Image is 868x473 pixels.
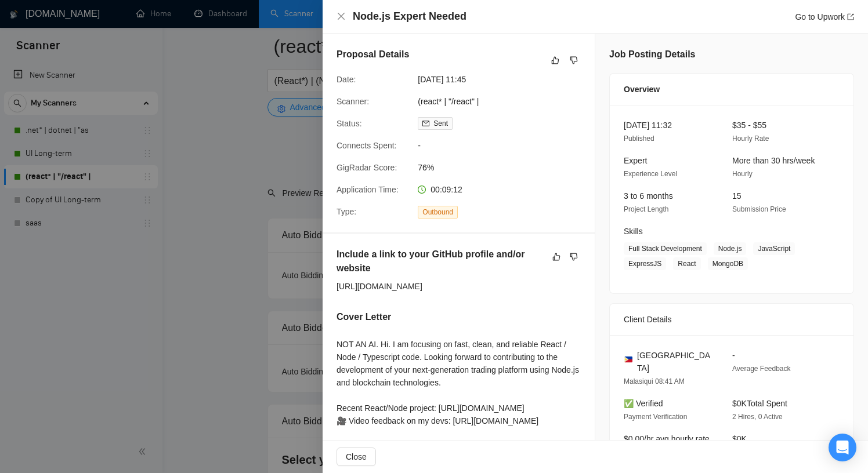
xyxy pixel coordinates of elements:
span: mail [422,120,429,127]
span: Hourly Rate [732,134,769,143]
span: Status: [337,119,362,128]
span: More than 30 hrs/week [732,156,815,165]
span: export [847,13,854,20]
span: like [552,252,560,261]
span: Close [346,450,367,463]
span: $0.00/hr avg hourly rate paid [624,434,710,456]
span: [DATE] 11:45 [418,73,592,86]
span: 2 Hires, 0 Active [732,413,783,421]
h5: Proposal Details [337,48,409,61]
span: dislike [570,252,578,261]
span: 00:09:12 [431,185,462,194]
span: [DATE] 11:32 [624,121,672,130]
span: ExpressJS [624,257,666,270]
span: (react* | "/react" | [418,95,592,108]
span: [GEOGRAPHIC_DATA] [637,349,714,374]
span: Hourly [732,170,753,178]
span: - [418,139,592,152]
span: Submission Price [732,205,786,213]
span: Application Time: [337,185,399,194]
span: Malasiqui 08:41 AM [624,377,685,385]
span: Type: [337,207,356,216]
span: Expert [624,156,647,165]
span: like [551,56,559,65]
button: dislike [567,53,581,67]
div: Open Intercom Messenger [829,434,856,461]
span: GigRadar Score: [337,163,397,172]
h5: Cover Letter [337,310,391,324]
span: 3 to 6 months [624,191,673,201]
button: Close [337,447,376,466]
h5: Include a link to your GitHub profile and/or website [337,248,544,275]
span: Experience Level [624,170,677,178]
span: 76% [418,161,592,174]
span: ✅ Verified [624,399,663,408]
span: Sent [433,119,448,128]
div: [URL][DOMAIN_NAME] [337,280,581,293]
h5: Job Posting Details [609,48,695,61]
span: Full Stack Development [624,242,707,255]
span: Payment Verification [624,413,687,421]
span: clock-circle [418,185,426,194]
span: Project Length [624,205,668,213]
span: Outbound [418,206,458,219]
span: MongoDB [708,257,748,270]
span: $0K [732,434,747,443]
span: React [673,257,700,270]
span: JavaScript [753,242,795,255]
span: Node.js [714,242,747,255]
span: Connects Spent: [337,141,397,150]
span: dislike [570,56,578,65]
span: Skills [624,227,643,236]
span: close [337,12,346,21]
div: Client Details [624,304,840,335]
span: Date: [337,75,356,84]
button: like [548,53,562,67]
span: Published [624,134,654,143]
h4: Node.js Expert Needed [353,9,466,24]
span: Scanner: [337,97,369,106]
span: $35 - $55 [732,121,766,130]
span: Overview [624,83,660,96]
a: Go to Upworkexport [795,12,854,21]
button: Close [337,12,346,21]
button: like [549,250,563,264]
span: - [732,351,735,360]
span: 15 [732,191,742,201]
img: 🇵🇭 [624,355,632,363]
span: Average Feedback [732,365,791,373]
button: dislike [567,250,581,264]
span: $0K Total Spent [732,399,787,408]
